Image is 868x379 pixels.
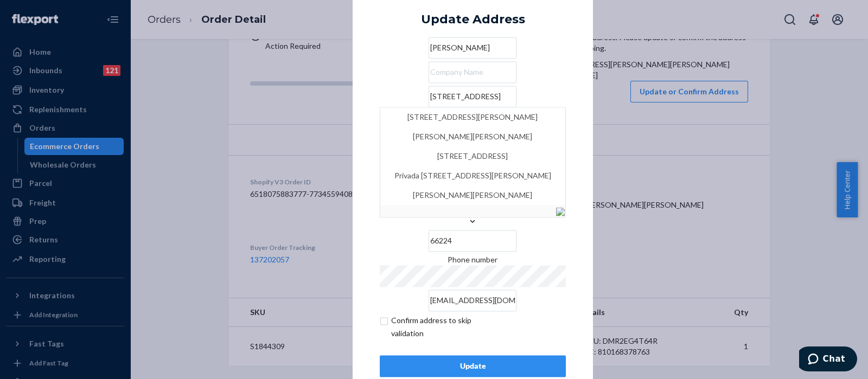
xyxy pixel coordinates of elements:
[556,208,565,216] img: [object%20Module]
[386,166,560,205] div: Privada [STREET_ADDRESS][PERSON_NAME][PERSON_NAME][PERSON_NAME]
[386,107,560,146] div: [STREET_ADDRESS][PERSON_NAME][PERSON_NAME][PERSON_NAME]
[429,290,516,311] input: Email (Only Required for International)
[429,37,516,59] input: First & Last Name
[429,86,516,107] input: [STREET_ADDRESS][PERSON_NAME][PERSON_NAME][PERSON_NAME][STREET_ADDRESS]Privada [STREET_ADDRESS][P...
[448,255,497,264] span: Phone number
[429,230,516,252] input: ZIP Code
[386,146,560,166] div: [STREET_ADDRESS]
[421,13,525,26] div: Update Address
[799,346,857,374] iframe: Opens a widget where you can chat to one of our agents
[389,361,557,371] div: Update
[429,61,516,83] input: Company Name
[380,355,566,377] button: Update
